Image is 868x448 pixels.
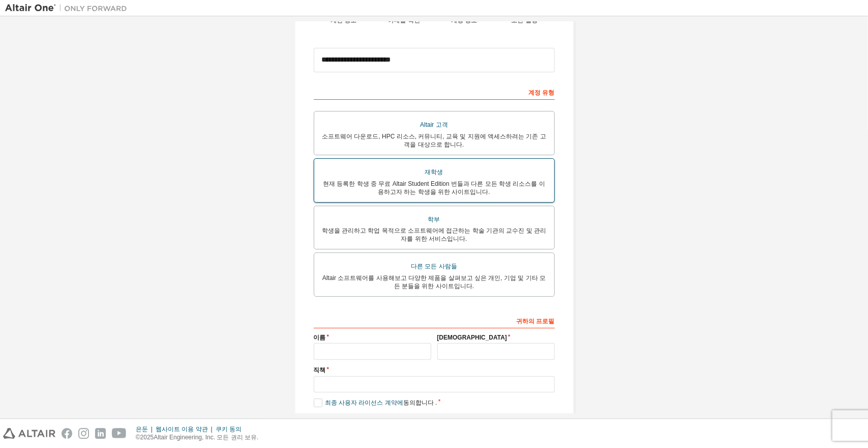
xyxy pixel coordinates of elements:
img: linkedin.svg [95,428,106,439]
font: 2025 [140,434,154,441]
img: 알타이르 원 [5,3,132,13]
font: 최종 사용자 라이선스 계약에 [325,399,403,406]
font: 재학생 [425,169,443,176]
img: altair_logo.svg [3,428,55,439]
font: 은둔 [136,426,148,433]
font: Altair 고객 [420,121,448,128]
font: 계정 유형 [528,89,554,96]
font: Altair 소프트웨어를 사용해보고 다양한 제품을 살펴보고 싶은 개인, 기업 및 기타 모든 분들을 위한 사이트입니다. [322,274,546,290]
font: [DEMOGRAPHIC_DATA] [437,334,507,341]
font: 이름 [314,334,326,341]
font: 보안 설정 [512,17,537,24]
font: 동의합니다 . [403,399,437,406]
img: facebook.svg [62,428,72,439]
font: 계정 정보 [451,17,477,24]
font: 웹사이트 이용 약관 [156,426,208,433]
font: 귀하의 프로필 [516,318,554,325]
font: © [136,434,140,441]
font: Altair Engineering, Inc. 모든 권리 보유. [154,434,258,441]
font: 다른 모든 사람들 [411,263,457,270]
img: instagram.svg [78,428,89,439]
font: 쿠키 동의 [216,426,242,433]
font: 현재 등록한 학생 중 무료 Altair Student Edition 번들과 다른 모든 학생 리소스를 이용하고자 하는 학생을 위한 사이트입니다. [323,180,545,195]
font: 개인 정보 [331,17,356,24]
font: 학생을 관리하고 학업 목적으로 소프트웨어에 접근하는 학술 기관의 교수진 및 관리자를 위한 서비스입니다. [322,227,546,242]
font: 학부 [428,216,440,223]
font: 직책 [314,367,326,374]
font: 이메일 확인 [388,17,420,24]
font: 소프트웨어 다운로드, HPC 리소스, 커뮤니티, 교육 및 지원에 액세스하려는 기존 고객을 대상으로 합니다. [322,133,546,148]
img: youtube.svg [112,428,127,439]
